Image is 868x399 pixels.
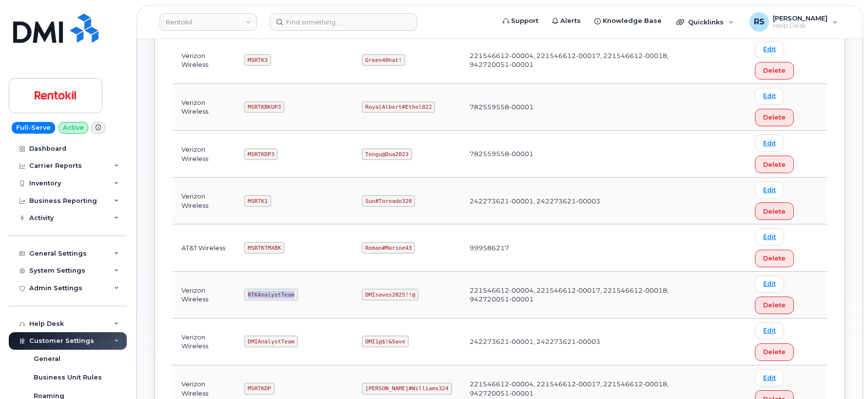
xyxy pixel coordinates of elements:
span: Alerts [560,16,581,26]
button: Delete [755,297,794,314]
span: [PERSON_NAME] [773,14,828,22]
td: AT&T Wireless [173,224,236,271]
span: Support [511,16,538,26]
a: Alerts [545,11,588,31]
a: Rentokil [159,13,257,31]
td: Verizon Wireless [173,272,236,319]
code: DMI1@$!&Save [362,336,408,347]
td: Verizon Wireless [173,84,236,131]
code: MSRTKBKUP3 [244,101,284,113]
td: Verizon Wireless [173,131,236,178]
td: 221546612-00004, 221546612-00017, 221546612-00018, 942720051-00001 [461,37,695,84]
button: Delete [755,62,794,80]
span: Delete [763,160,786,169]
code: MSRTKTMXBK [244,242,284,254]
span: Delete [763,66,786,75]
button: Delete [755,109,794,126]
code: Tengu@Dua2023 [362,148,412,160]
span: Delete [763,347,786,357]
a: Edit [755,369,784,386]
div: Quicklinks [670,12,741,32]
a: Edit [755,135,784,152]
td: Verizon Wireless [173,37,236,84]
a: Edit [755,41,784,58]
td: 221546612-00004, 221546612-00017, 221546612-00018, 942720051-00001 [461,272,695,319]
iframe: Messenger Launcher [826,357,861,392]
code: MSRTK1 [244,195,271,207]
code: MSRTKDP3 [244,148,277,160]
td: Verizon Wireless [173,319,236,365]
span: RS [754,16,765,28]
a: Edit [755,181,784,199]
td: Verizon Wireless [173,178,236,224]
a: Edit [755,322,784,339]
td: 782559558-00001 [461,84,695,131]
a: Edit [755,88,784,105]
code: [PERSON_NAME]#Williams324 [362,383,452,395]
div: Randy Sayres [743,12,845,32]
code: Roman#Marine43 [362,242,415,254]
a: Knowledge Base [588,11,669,31]
button: Delete [755,343,794,361]
button: Delete [755,202,794,220]
code: Green40hat! [362,54,405,66]
td: 242273621-00001, 242273621-00003 [461,319,695,365]
td: 782559558-00001 [461,131,695,178]
span: Help Desk [773,22,828,30]
a: Edit [755,276,784,293]
span: Delete [763,300,786,310]
td: 999586217 [461,224,695,271]
a: Edit [755,228,784,245]
code: Sun#Tornado320 [362,195,415,207]
span: Delete [763,207,786,216]
a: Support [496,11,545,31]
span: Quicklinks [688,18,724,26]
code: DMIAnalystTeam [244,336,297,347]
button: Delete [755,250,794,267]
code: RTKAnalystTeam [244,289,297,300]
code: MSRTK3 [244,54,271,66]
code: DMIsaves2025!!@ [362,289,418,300]
td: 242273621-00001, 242273621-00003 [461,178,695,224]
code: MSRTKDP [244,383,274,395]
input: Find something... [270,13,417,31]
span: Delete [763,113,786,122]
code: RoyalAlbert#Ethel822 [362,101,435,113]
button: Delete [755,156,794,173]
span: Delete [763,254,786,263]
span: Knowledge Base [603,16,662,26]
